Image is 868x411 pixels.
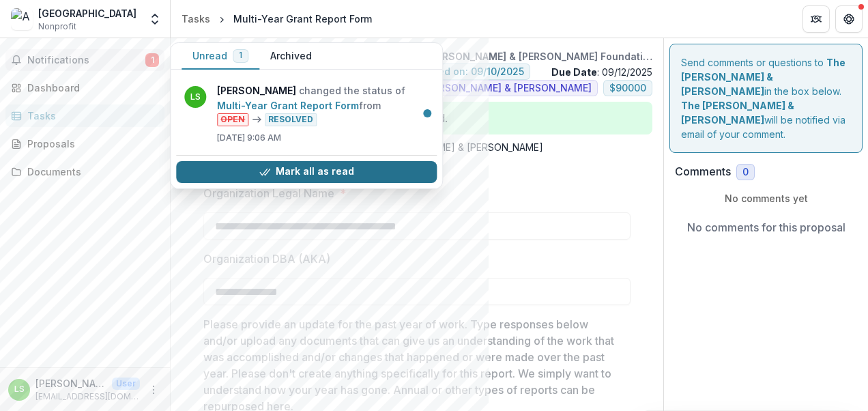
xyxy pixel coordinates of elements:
[5,104,164,127] a: Tasks
[176,9,377,29] nav: breadcrumb
[681,100,794,126] strong: The [PERSON_NAME] & [PERSON_NAME]
[11,8,33,30] img: Arrupe College of Loyola University Chicago
[802,5,830,33] button: Partners
[38,20,76,33] span: Nonprofit
[112,378,140,390] p: User
[259,43,323,70] button: Archived
[675,191,857,205] p: No comments yet
[27,137,154,151] div: Proposals
[239,51,242,60] span: 1
[27,165,154,179] div: Documents
[233,12,372,26] div: Multi-Year Grant Report Form
[609,83,646,94] span: $ 90000
[217,83,429,126] p: changed the status of from
[835,5,863,33] button: Get Help
[182,12,210,26] div: Tasks
[687,219,845,236] p: No comments for this proposal
[182,43,259,70] button: Unread
[551,65,652,79] p: : 09/12/2025
[38,6,136,20] div: [GEOGRAPHIC_DATA]
[27,109,154,123] div: Tasks
[176,161,437,183] button: Mark all as read
[742,167,749,178] span: 0
[145,5,164,33] button: Open entity switcher
[5,160,164,183] a: Documents
[145,53,159,67] span: 1
[35,391,140,403] p: [EMAIL_ADDRESS][DOMAIN_NAME]
[681,57,845,97] strong: The [PERSON_NAME] & [PERSON_NAME]
[14,385,25,394] div: Libby Shortenhaus
[669,44,863,153] div: Send comments or questions to in the box below. will be notified via email of your comment.
[551,66,597,78] strong: Due Date
[402,83,592,94] span: The [PERSON_NAME] & [PERSON_NAME]
[217,100,359,111] a: Multi-Year Grant Report Form
[203,251,330,267] p: Organization DBA (AKA)
[5,76,164,99] a: Dashboard
[5,49,164,71] button: Notifications1
[675,165,731,178] h2: Comments
[27,55,145,66] span: Notifications
[145,382,162,398] button: More
[176,9,216,29] a: Tasks
[27,81,154,95] div: Dashboard
[203,185,334,201] p: Organization Legal Name
[402,66,524,78] span: Submitted on: 09/10/2025
[35,376,106,391] p: [PERSON_NAME]
[5,132,164,155] a: Proposals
